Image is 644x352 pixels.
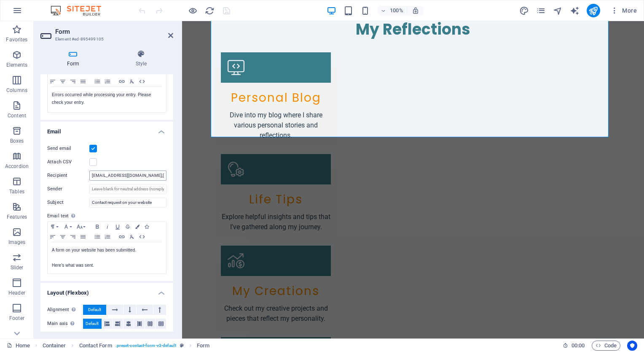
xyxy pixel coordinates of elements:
input: Email subject... [89,198,166,208]
a: Click to cancel selection. Double-click to open Pages [7,341,30,351]
nav: breadcrumb [43,341,210,351]
button: Align Justify [78,76,88,87]
button: 100% [377,5,407,16]
p: Slider [11,264,24,271]
button: Ordered List [102,232,113,242]
button: Paragraph Format [48,222,61,232]
button: Default [83,305,106,315]
label: Sender [47,184,89,194]
button: Unordered List [92,232,102,242]
button: navigator [553,5,563,16]
p: Header [8,290,25,296]
button: Align Right [68,232,78,242]
button: Colors [133,222,142,232]
p: Tables [9,188,24,195]
button: Click here to leave preview mode and continue editing [188,5,198,16]
p: Favorites [6,36,27,43]
button: HTML [137,76,147,87]
button: Font Family [61,222,75,232]
i: AI Writer [570,6,580,16]
p: Accordion [5,163,29,170]
h6: Session time [563,341,585,351]
button: text_generator [570,5,580,16]
button: publish [587,4,600,17]
i: Reload page [205,6,215,16]
i: Pages (Ctrl+Alt+S) [536,6,546,16]
button: Clear Formatting [127,232,137,242]
span: Code [596,341,617,351]
label: Alignment [47,305,83,315]
span: Click to select. Double-click to edit [197,341,209,351]
span: Default [88,305,101,315]
button: More [607,4,640,17]
button: Usercentrics [627,341,637,351]
span: : [577,342,579,349]
button: Strikethrough [123,222,133,232]
i: Navigator [553,6,563,16]
p: Features [7,214,27,220]
i: Design (Ctrl+Alt+Y) [519,6,529,16]
label: Send email [47,144,89,154]
span: Default [86,319,99,329]
span: Click to select. Double-click to edit [43,341,66,351]
i: On resize automatically adjust zoom level to fit chosen device. [412,7,419,14]
p: Footer [9,315,24,322]
img: Editor Logo [48,5,112,16]
button: Align Justify [78,232,88,242]
label: Subject [47,198,89,208]
p: Here's what was sent. [52,262,162,269]
button: Icons [142,222,151,232]
p: A form on your website has been submitted. [52,246,162,254]
button: pages [536,5,546,16]
h4: Layout (Flexbox) [40,283,173,298]
span: 00 00 [572,341,585,351]
p: Boxes [10,138,24,144]
button: Italic (Ctrl+I) [102,222,113,232]
i: This element is a customizable preset [180,343,184,348]
button: Unordered List [92,76,102,87]
span: More [610,6,637,15]
p: Content [8,112,26,119]
input: Leave blank for neutral address (noreply@sitehub.io) [89,184,166,194]
h4: Style [109,50,173,68]
p: Columns [6,87,27,94]
button: design [519,5,529,16]
button: Clear Formatting [127,76,137,87]
button: HTML [137,232,147,242]
button: Align Center [58,76,68,87]
button: Insert Link [117,232,127,242]
button: Align Right [68,76,78,87]
button: reload [204,5,215,16]
label: Email text [47,211,166,221]
h4: Form [40,50,109,68]
h4: Email [40,122,173,137]
p: Images [8,239,26,246]
input: Leave blank for customer address... [89,171,166,181]
p: Elements [6,62,28,68]
p: Errors occurred while processing your entry. Please check your entry. [52,91,162,106]
button: Align Left [48,76,58,87]
span: Click to select. Double-click to edit [79,341,112,351]
button: Align Center [58,232,68,242]
span: . preset-contact-form-v3-default [115,341,177,351]
button: Default [83,319,102,329]
label: Main axis [47,319,83,329]
label: Recipient [47,171,89,181]
i: Publish [588,6,598,16]
h2: Form [55,28,173,35]
button: Align Left [48,232,58,242]
button: Underline (Ctrl+U) [113,222,123,232]
button: Ordered List [102,76,113,87]
label: Attach CSV [47,157,89,167]
h6: 100% [390,5,403,16]
button: Code [592,341,620,351]
button: Bold (Ctrl+B) [92,222,102,232]
h3: Element #ed-895499105 [55,35,156,43]
button: Insert Link [117,76,127,87]
button: Font Size [75,222,88,232]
